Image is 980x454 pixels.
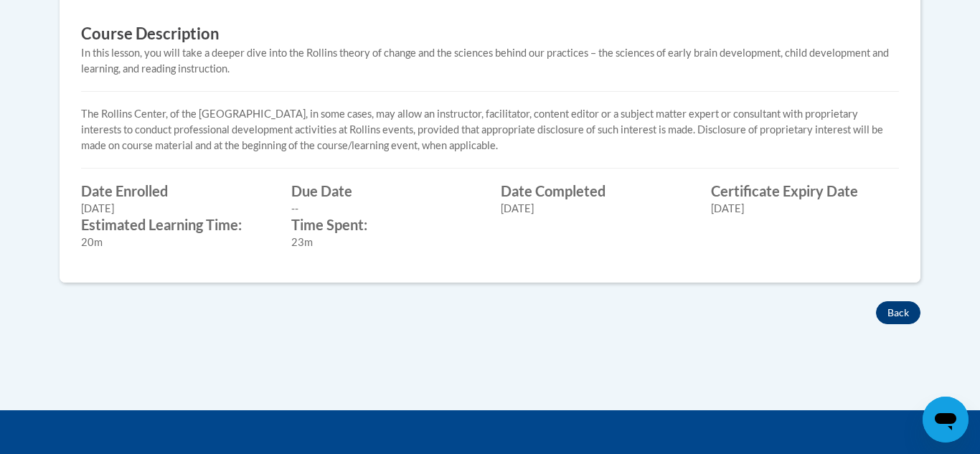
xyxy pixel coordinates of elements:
[501,201,689,217] div: [DATE]
[81,106,899,153] p: The Rollins Center, of the [GEOGRAPHIC_DATA], in some cases, may allow an instructor, facilitator...
[711,201,900,217] div: [DATE]
[81,23,899,45] h3: Course Description
[81,183,270,199] label: Date Enrolled
[876,301,920,324] button: Back
[291,217,480,232] label: Time Spent:
[923,397,969,443] iframe: Button to launch messaging window
[81,201,270,217] div: [DATE]
[81,217,270,232] label: Estimated Learning Time:
[291,183,480,199] label: Due Date
[81,45,899,77] div: In this lesson, you will take a deeper dive into the Rollins theory of change and the sciences be...
[291,235,480,250] div: 23m
[711,183,900,199] label: Certificate Expiry Date
[291,201,480,217] div: --
[501,183,689,199] label: Date Completed
[81,235,270,250] div: 20m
